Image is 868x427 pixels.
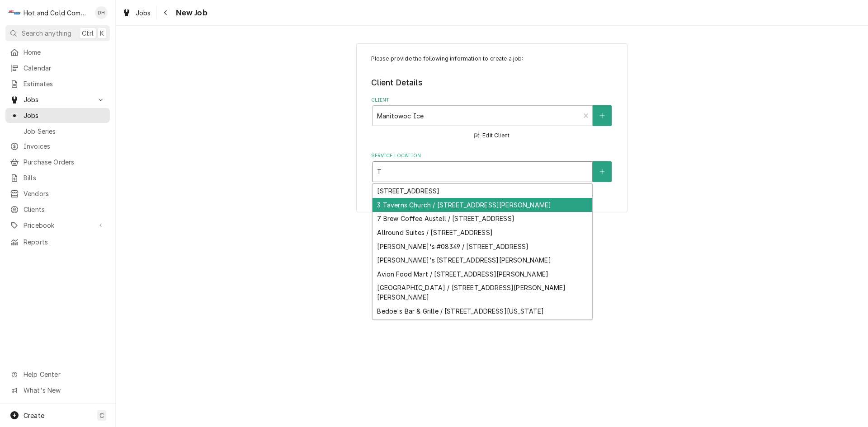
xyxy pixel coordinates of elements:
[5,61,110,75] a: Calendar
[5,45,110,60] a: Home
[24,412,44,419] span: Create
[118,5,155,20] a: Jobs
[373,198,592,212] div: 3 Taverns Church / [STREET_ADDRESS][PERSON_NAME]
[373,184,592,198] div: [STREET_ADDRESS]
[8,6,21,19] div: Hot and Cold Commercial Kitchens, Inc.'s Avatar
[5,186,110,201] a: Vendors
[24,221,92,230] span: Pricebook
[599,113,605,119] svg: Create New Client
[99,411,104,420] span: C
[371,97,613,104] label: Client
[24,111,105,120] span: Jobs
[5,202,110,217] a: Clients
[373,318,592,332] div: Bizarre Coffee / [STREET_ADDRESS][PERSON_NAME]
[24,385,104,395] span: What's New
[8,6,21,19] div: H
[5,76,110,91] a: Estimates
[371,152,613,160] label: Service Location
[173,7,208,19] span: New Job
[373,239,592,253] div: [PERSON_NAME]'s #08349 / [STREET_ADDRESS]
[24,205,105,214] span: Clients
[100,28,104,38] span: K
[82,28,94,38] span: Ctrl
[95,6,108,19] div: DH
[373,212,592,226] div: 7 Brew Coffee Austell / [STREET_ADDRESS]
[356,43,627,213] div: Job Create/Update
[24,47,105,57] span: Home
[371,152,613,182] div: Service Location
[24,79,105,89] span: Estimates
[24,8,90,18] div: Hot and Cold Commercial Kitchens, Inc.
[24,95,92,104] span: Jobs
[5,367,110,382] a: Go to Help Center
[371,55,613,63] p: Please provide the following information to create a job:
[24,127,105,136] span: Job Series
[593,105,612,126] button: Create New Client
[95,6,108,19] div: Daryl Harris's Avatar
[24,237,105,247] span: Reports
[24,370,104,379] span: Help Center
[371,77,613,89] legend: Client Details
[371,97,613,141] div: Client
[5,383,110,398] a: Go to What's New
[24,63,105,73] span: Calendar
[24,141,105,151] span: Invoices
[373,225,592,239] div: Allround Suites / [STREET_ADDRESS]
[5,92,110,107] a: Go to Jobs
[5,218,110,233] a: Go to Pricebook
[593,161,612,182] button: Create New Location
[5,170,110,185] a: Bills
[5,235,110,249] a: Reports
[5,139,110,154] a: Invoices
[373,304,592,318] div: Bedoe's Bar & Grille / [STREET_ADDRESS][US_STATE]
[5,155,110,169] a: Purchase Orders
[373,281,592,305] div: [GEOGRAPHIC_DATA] / [STREET_ADDRESS][PERSON_NAME][PERSON_NAME]
[373,267,592,281] div: Avion Food Mart / [STREET_ADDRESS][PERSON_NAME]
[5,25,110,41] button: Search anythingCtrlK
[599,169,605,175] svg: Create New Location
[24,173,105,183] span: Bills
[373,253,592,267] div: [PERSON_NAME]'s [STREET_ADDRESS][PERSON_NAME]
[136,8,151,18] span: Jobs
[22,28,71,38] span: Search anything
[5,108,110,123] a: Jobs
[5,124,110,139] a: Job Series
[473,130,511,141] button: Edit Client
[371,55,613,182] div: Job Create/Update Form
[159,5,173,20] button: Navigate back
[24,157,105,167] span: Purchase Orders
[24,189,105,198] span: Vendors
